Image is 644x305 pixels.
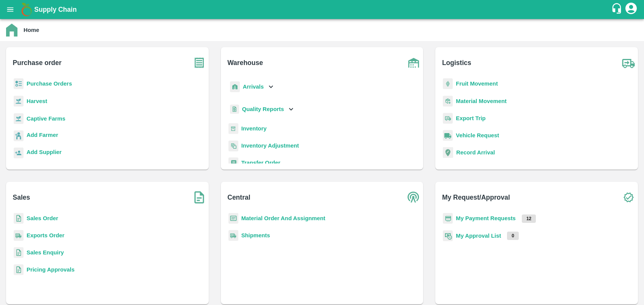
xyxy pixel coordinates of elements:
b: Supply Chain [34,6,77,13]
a: Add Farmer [27,131,58,141]
img: shipments [228,230,238,241]
a: Vehicle Request [456,132,499,138]
img: home [6,24,17,37]
a: Inventory Adjustment [241,143,299,149]
p: 0 [507,232,519,240]
img: vehicle [443,130,453,141]
img: payment [443,213,453,224]
div: customer-support [611,3,624,16]
img: purchase [190,53,209,72]
img: shipments [14,230,24,241]
a: Material Order And Assignment [241,215,326,221]
img: sales [14,264,24,275]
img: material [443,95,453,107]
b: Sales [13,192,30,203]
img: inventory [228,140,238,151]
img: truck [619,53,638,72]
img: soSales [190,188,209,207]
a: Transfer Order [241,160,280,166]
a: Record Arrival [456,149,495,156]
img: fruit [443,78,453,89]
a: Harvest [27,98,47,104]
img: farmer [14,130,24,141]
a: My Approval List [456,233,501,239]
a: Export Trip [456,115,485,121]
a: Add Supplier [27,148,61,158]
img: reciept [14,78,24,89]
img: harvest [14,95,24,107]
b: Warehouse [227,57,263,68]
div: Arrivals [228,78,276,95]
img: check [619,188,638,207]
b: Central [227,192,250,203]
img: harvest [14,113,24,124]
a: Purchase Orders [27,81,72,87]
img: whTransfer [228,157,238,168]
b: My Request/Approval [442,192,510,203]
img: supplier [14,148,24,159]
img: sales [14,213,24,224]
a: Fruit Movement [456,81,498,87]
img: centralMaterial [228,213,238,224]
div: account of current user [624,2,638,17]
a: Shipments [241,232,270,238]
img: qualityReport [230,105,239,114]
b: Arrivals [243,84,264,90]
a: My Payment Requests [456,215,516,221]
a: Pricing Approvals [27,267,74,273]
img: warehouse [404,53,423,72]
a: Inventory [241,125,267,132]
b: Add Supplier [27,149,61,155]
img: whInventory [228,123,238,134]
img: central [404,188,423,207]
a: Material Movement [456,98,507,104]
img: delivery [443,113,453,124]
a: Sales Order [27,215,58,221]
a: Exports Order [27,232,65,238]
a: Supply Chain [34,4,611,15]
img: approval [443,230,453,241]
b: Purchase order [13,57,61,68]
img: whArrival [230,81,240,92]
button: open drawer [2,1,19,18]
img: logo [19,2,34,17]
b: Logistics [442,57,471,68]
div: Quality Reports [228,102,296,117]
p: 12 [522,214,536,223]
b: Add Farmer [27,132,58,138]
img: recordArrival [443,147,453,158]
b: Home [24,27,39,33]
a: Captive Farms [27,116,65,122]
a: Sales Enquiry [27,249,64,256]
b: Quality Reports [242,106,284,112]
img: sales [14,247,24,258]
